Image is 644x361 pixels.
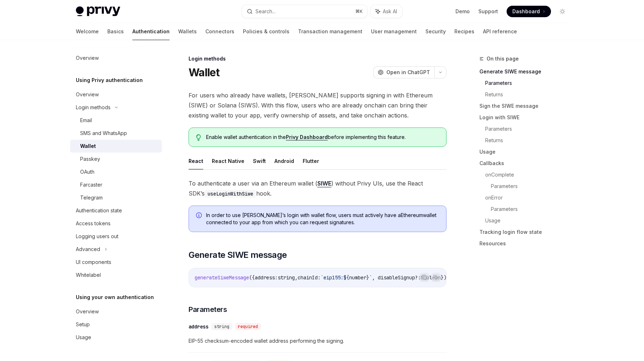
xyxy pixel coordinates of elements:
[189,66,220,79] h1: Wallet
[70,191,162,204] a: Telegram
[355,9,363,14] span: ⌘ K
[205,23,234,40] a: Connectors
[369,274,372,281] span: `
[70,230,162,243] a: Logging users out
[243,23,289,40] a: Policies & controls
[507,6,551,17] a: Dashboard
[189,323,209,330] div: address
[349,274,366,281] span: number
[70,217,162,230] a: Access tokens
[420,273,429,282] button: Copy the contents from the code block
[235,323,261,330] div: required
[274,153,294,169] button: Android
[366,274,369,281] span: }
[214,324,229,329] span: string
[205,190,256,198] code: useLoginWithSiwe
[242,5,367,18] button: Search...⌘K
[212,153,244,169] button: React Native
[485,89,574,100] a: Returns
[295,274,298,281] span: ,
[485,123,574,135] a: Parameters
[70,269,162,281] a: Whitelabel
[455,8,470,15] a: Demo
[76,320,90,329] div: Setup
[491,180,574,192] a: Parameters
[80,168,94,176] div: OAuth
[189,153,203,169] button: React
[196,134,201,141] svg: Tip
[478,8,498,15] a: Support
[76,271,101,279] div: Whitelabel
[479,66,574,77] a: Generate SIWE message
[485,135,574,146] a: Returns
[76,206,122,215] div: Authentication state
[249,274,255,281] span: ({
[196,212,203,220] svg: Info
[485,192,574,203] a: onError
[70,140,162,153] a: Wallet
[206,134,439,141] span: Enable wallet authentication in the before implementing this feature.
[278,274,295,281] span: string
[454,23,474,40] a: Recipes
[485,215,574,226] a: Usage
[253,153,266,169] button: Swift
[298,23,362,40] a: Transaction management
[70,318,162,331] a: Setup
[76,333,91,342] div: Usage
[76,219,111,228] div: Access tokens
[80,116,92,125] div: Email
[76,76,143,85] h5: Using Privy authentication
[80,155,100,163] div: Passkey
[372,274,418,281] span: , disableSignup?
[189,304,227,314] span: Parameters
[80,142,96,150] div: Wallet
[371,5,402,18] button: Ask AI
[70,178,162,191] a: Farcaster
[80,129,127,138] div: SMS and WhatsApp
[70,153,162,165] a: Passkey
[76,258,111,266] div: UI components
[70,88,162,101] a: Overview
[512,8,540,15] span: Dashboard
[383,8,397,15] span: Ask AI
[70,52,162,64] a: Overview
[479,112,574,123] a: Login with SIWE
[80,193,103,202] div: Telegram
[70,256,162,269] a: UI components
[76,23,99,40] a: Welcome
[487,54,519,63] span: On this page
[132,23,170,40] a: Authentication
[386,69,430,76] span: Open in ChatGPT
[483,23,517,40] a: API reference
[76,103,111,112] div: Login methods
[189,90,447,120] span: For users who already have wallets, [PERSON_NAME] supports signing in with Ethereum (SIWE) or Sol...
[76,232,118,241] div: Logging users out
[479,146,574,158] a: Usage
[255,274,278,281] span: address:
[76,6,120,16] img: light logo
[441,274,447,281] span: })
[195,274,249,281] span: generateSiweMessage
[255,7,275,16] div: Search...
[76,245,100,254] div: Advanced
[80,180,102,189] div: Farcaster
[189,337,447,345] span: EIP-55 checksum-encoded wallet address performing the signing.
[479,158,574,169] a: Callbacks
[70,204,162,217] a: Authentication state
[371,23,417,40] a: User management
[425,23,446,40] a: Security
[189,178,447,198] span: To authenticate a user via an Ethereum wallet ( ) without Privy UIs, use the React SDK’s hook.
[206,212,439,226] span: In order to use [PERSON_NAME]’s login with wallet flow, users must actively have a Ethereum walle...
[321,274,343,281] span: `eip155:
[70,114,162,127] a: Email
[431,273,440,282] button: Ask AI
[76,293,154,302] h5: Using your own authentication
[485,77,574,89] a: Parameters
[70,165,162,178] a: OAuth
[178,23,197,40] a: Wallets
[373,66,434,78] button: Open in ChatGPT
[557,6,568,17] button: Toggle dark mode
[479,100,574,112] a: Sign the SIWE message
[76,90,99,99] div: Overview
[418,274,421,281] span: :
